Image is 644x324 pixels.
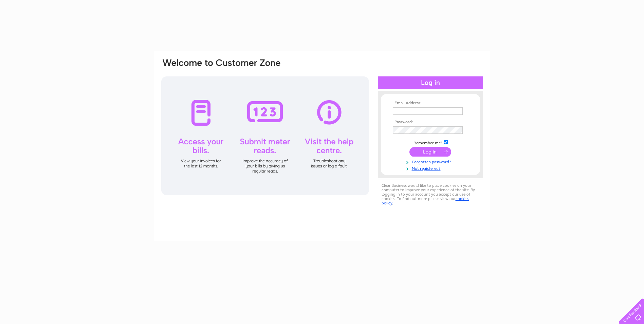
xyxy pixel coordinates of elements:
[378,180,483,209] div: Clear Business would like to place cookies on your computer to improve your experience of the sit...
[391,139,470,146] td: Remember me?
[391,120,470,125] th: Password:
[391,101,470,106] th: Email Address:
[393,158,470,165] a: Forgotten password?
[409,147,451,157] input: Submit
[393,165,470,171] a: Not registered?
[382,196,469,205] a: cookies policy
